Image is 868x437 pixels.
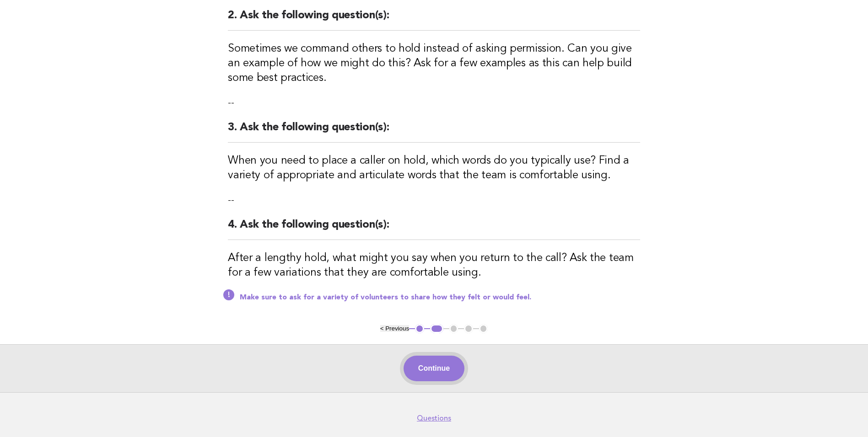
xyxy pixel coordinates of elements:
[228,120,640,143] h2: 3. Ask the following question(s):
[228,251,640,280] h3: After a lengthy hold, what might you say when you return to the call? Ask the team for a few vari...
[404,356,464,381] button: Continue
[417,414,451,423] a: Questions
[380,325,409,332] button: < Previous
[240,293,640,302] p: Make sure to ask for a variety of volunteers to share how they felt or would feel.
[228,218,640,240] h2: 4. Ask the following question(s):
[415,324,424,333] button: 1
[430,324,443,333] button: 2
[228,8,640,31] h2: 2. Ask the following question(s):
[228,194,640,207] p: --
[228,96,640,109] p: --
[228,42,640,85] h3: Sometimes we command others to hold instead of asking permission. Can you give an example of how ...
[228,154,640,183] h3: When you need to place a caller on hold, which words do you typically use? Find a variety of appr...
